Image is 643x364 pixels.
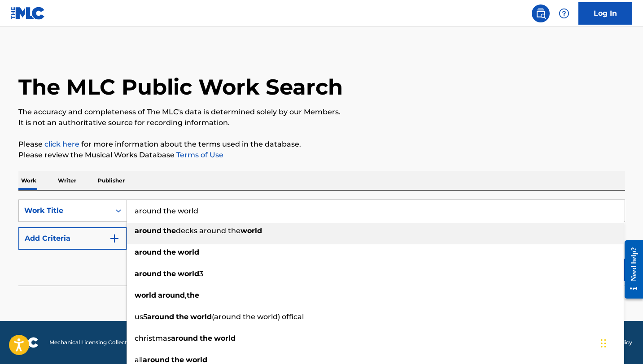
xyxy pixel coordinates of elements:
strong: around [147,312,174,321]
strong: world [135,291,156,299]
img: MLC Logo [11,7,45,20]
a: Log In [578,2,632,25]
strong: around [135,248,162,256]
p: Writer [55,171,79,190]
strong: world [178,248,199,256]
a: Terms of Use [175,151,223,159]
strong: the [176,312,188,321]
div: Drag [601,330,606,357]
strong: around [158,291,185,299]
button: Add Criteria [18,227,127,250]
strong: around [135,269,162,278]
strong: the [171,355,184,364]
iframe: Chat Widget [598,321,643,364]
form: Search Form [18,199,625,286]
a: Public Search [532,4,550,22]
span: , [185,291,187,299]
p: Work [18,171,39,190]
strong: world [178,269,199,278]
strong: world [190,312,212,321]
div: Work Title [24,205,105,216]
div: Help [555,4,573,22]
img: logo [11,337,39,348]
p: It is not an authoritative source for recording information. [18,117,625,128]
p: Please for more information about the terms used in the database. [18,139,625,150]
span: 3 [199,269,203,278]
img: 9d2ae6d4665cec9f34b9.svg [109,233,120,244]
p: Publisher [95,171,127,190]
strong: world [241,226,262,235]
strong: world [214,334,236,342]
a: click here [44,140,79,148]
strong: world [186,355,207,364]
span: us5 [135,312,147,321]
span: (around the world) offical [212,312,304,321]
span: christmas [135,334,171,342]
p: Please review the Musical Works Database [18,150,625,160]
strong: around [143,355,170,364]
span: Mechanical Licensing Collective © 2025 [49,338,153,347]
iframe: Resource Center [618,233,643,305]
h1: The MLC Public Work Search [18,74,343,100]
p: The accuracy and completeness of The MLC's data is determined solely by our Members. [18,107,625,117]
span: all [135,355,143,364]
strong: the [163,269,176,278]
strong: the [163,226,176,235]
strong: the [200,334,212,342]
span: decks around the [176,226,241,235]
img: help [559,8,569,19]
img: search [535,8,546,19]
strong: around [135,226,162,235]
strong: the [163,248,176,256]
strong: the [187,291,199,299]
strong: around [171,334,198,342]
